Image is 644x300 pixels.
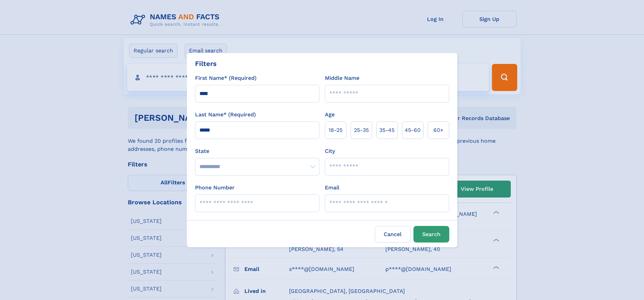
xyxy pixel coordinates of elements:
[195,111,256,119] label: Last Name* (Required)
[195,147,319,155] label: State
[354,126,369,134] span: 25‑35
[195,74,257,82] label: First Name* (Required)
[405,126,421,134] span: 45‑60
[375,226,411,243] label: Cancel
[329,126,342,134] span: 18‑25
[195,59,217,69] div: Filters
[325,184,339,192] label: Email
[413,226,449,243] button: Search
[433,126,444,134] span: 60+
[379,126,395,134] span: 35‑45
[325,111,335,119] label: Age
[325,74,359,82] label: Middle Name
[325,147,335,155] label: City
[195,184,235,192] label: Phone Number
